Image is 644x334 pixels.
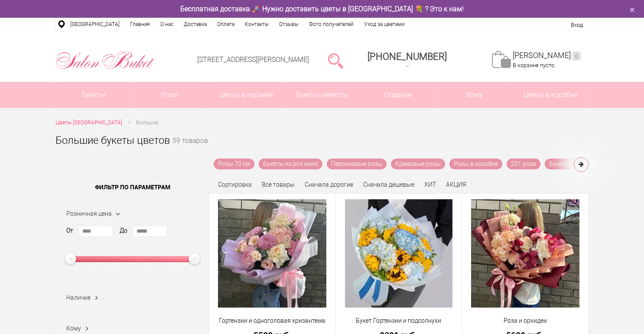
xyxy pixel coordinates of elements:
[56,82,132,108] a: Букеты
[305,181,353,188] a: Сначала дорогие
[446,181,466,188] a: АКЦИЯ
[284,82,360,108] a: Букеты невесты
[507,159,540,169] a: 201 роза
[363,181,414,188] a: Сначала дешевые
[66,294,91,301] span: Наличие
[342,316,456,325] a: Букет Гортензии и подсолнухи
[512,82,588,108] a: Цветы в коробке
[55,49,155,71] img: Цветы Нижний Новгород
[218,199,326,308] img: Гортензии и одноголовая хризантема
[240,18,274,31] a: Контакты
[513,51,581,61] a: [PERSON_NAME]
[449,159,502,169] a: Розы в коробке
[368,51,447,62] span: [PHONE_NUMBER]
[179,18,212,31] a: Доставка
[513,62,554,68] span: В корзине пусто
[132,82,208,108] a: Розы
[197,55,309,64] a: [STREET_ADDRESS][PERSON_NAME]
[49,4,595,13] div: Бесплатная доставка 🚀 Нужно доставить цветы в [GEOGRAPHIC_DATA] 💐 ? Это к нам!
[66,226,73,235] label: От
[471,199,579,308] img: Роза и орхидеи
[571,22,583,28] a: Вход
[345,199,452,308] img: Букет Гортензии и подсолнухи
[120,226,127,235] label: До
[66,210,112,217] span: Розничная цена
[360,82,436,108] a: Подарки
[65,18,125,31] a: [GEOGRAPHIC_DATA]
[424,181,436,188] a: ХИТ
[362,48,452,73] a: [PHONE_NUMBER]
[262,181,295,188] a: Все товары
[545,159,610,169] a: Букеты из 101 розы
[212,18,240,31] a: Оплата
[327,159,387,169] a: Персиковые розы
[214,159,254,169] a: Розы 70 см
[259,159,322,169] a: Букеты из роз микс
[572,52,581,61] ins: 0
[391,159,445,169] a: Кремовые розы
[359,18,410,31] a: Уход за цветами
[55,120,122,126] span: Цветы [GEOGRAPHIC_DATA]
[468,316,582,325] a: Роза и орхидеи
[215,316,330,325] a: Гортензии и одноголовая хризантема
[136,120,158,126] span: Большие
[55,118,122,127] a: Цветы [GEOGRAPHIC_DATA]
[208,82,284,108] a: Цветы в корзине
[66,325,81,332] span: Кому
[155,18,179,31] a: О нас
[218,181,252,188] span: Сортировка
[274,18,304,31] a: Отзывы
[436,82,512,108] span: Кому
[125,18,155,31] a: Главная
[55,133,170,148] h1: Большие букеты цветов
[56,176,209,198] span: Фильтр по параметрам
[172,138,208,159] small: 59 товаров
[304,18,359,31] a: Фото получателей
